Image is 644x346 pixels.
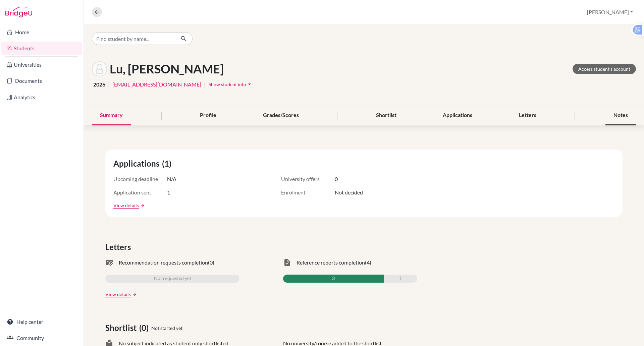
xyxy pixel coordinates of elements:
[105,322,139,334] span: Shortlist
[154,275,191,283] span: Not requested yet
[167,175,176,183] span: N/A
[204,80,206,89] span: |
[131,292,137,297] a: arrow_forward
[105,241,133,253] span: Letters
[283,258,291,267] span: task
[1,74,82,88] a: Documents
[105,258,113,267] span: mark_email_read
[119,258,208,267] span: Recommendation requests completion
[113,158,162,170] span: Applications
[511,106,544,125] div: Letters
[1,42,82,55] a: Students
[92,32,175,45] input: Find student by name...
[92,106,131,125] div: Summary
[584,6,636,18] button: [PERSON_NAME]
[1,331,82,345] a: Community
[335,175,338,183] span: 0
[110,62,224,76] h1: Lu, [PERSON_NAME]
[435,106,480,125] div: Applications
[368,106,405,125] div: Shortlist
[108,80,110,89] span: |
[209,81,246,87] span: Show student info
[167,188,170,196] span: 1
[5,7,32,17] img: Bridge-U
[208,258,214,267] span: (0)
[335,188,363,196] span: Not decided
[332,275,335,283] span: 3
[93,80,105,89] span: 2026
[139,203,145,208] a: arrow_forward
[105,291,131,298] a: View details
[1,25,82,39] a: Home
[113,175,167,183] span: Upcoming deadline
[92,61,107,76] img: Sy Anh Lu's avatar
[605,106,636,125] div: Notes
[1,58,82,71] a: Universities
[139,322,151,334] span: (0)
[573,64,636,74] a: Access student's account
[1,315,82,329] a: Help center
[112,80,201,89] a: [EMAIL_ADDRESS][DOMAIN_NAME]
[297,258,365,267] span: Reference reports completion
[246,81,253,88] i: arrow_drop_down
[1,91,82,104] a: Analytics
[208,79,253,90] button: Show student infoarrow_drop_down
[192,106,224,125] div: Profile
[255,106,307,125] div: Grades/Scores
[151,325,182,332] span: Not started yet
[113,202,139,209] a: View details
[281,188,335,196] span: Enrolment
[399,275,402,283] span: 1
[113,188,167,196] span: Application sent
[162,158,174,170] span: (1)
[281,175,335,183] span: University offers
[365,258,371,267] span: (4)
